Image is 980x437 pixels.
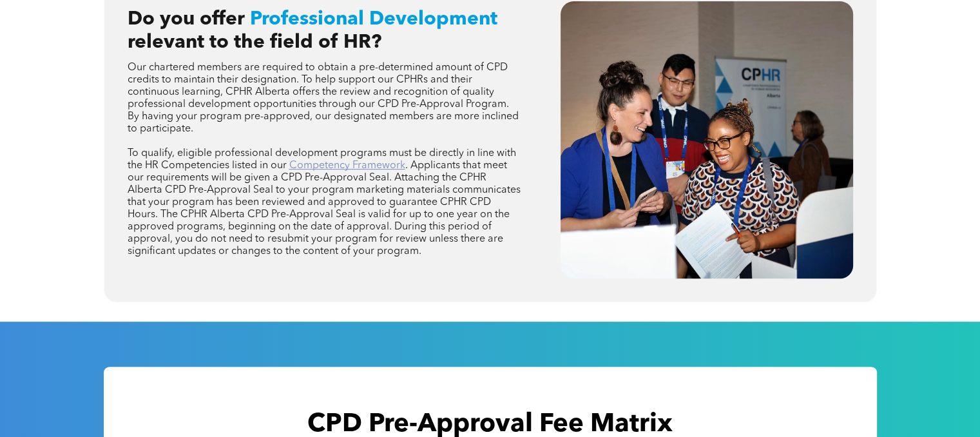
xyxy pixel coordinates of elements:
span: Professional Development [250,10,497,29]
span: To qualify, eligible professional development programs must be directly in line with the HR Compe... [128,148,516,171]
span: relevant to the field of HR? [128,33,381,52]
a: Competency Framework [289,160,405,171]
span: Our chartered members are required to obtain a pre-determined amount of CPD credits to maintain t... [128,63,519,134]
span: Do you offer [128,10,245,29]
